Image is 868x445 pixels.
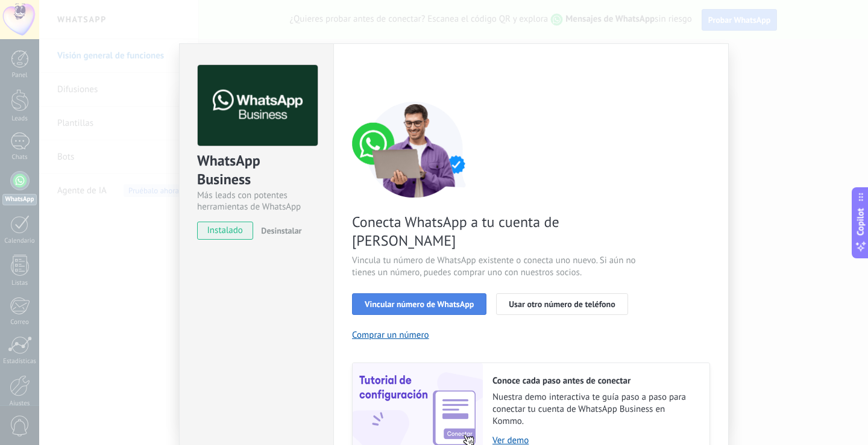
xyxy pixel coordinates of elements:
[365,300,474,308] span: Vincular número de WhatsApp
[352,101,479,198] img: connect number
[198,222,253,240] span: instalado
[492,375,697,387] h2: Conoce cada paso antes de conectar
[352,293,486,315] button: Vincular número de WhatsApp
[197,151,316,190] div: WhatsApp Business
[197,190,316,213] div: Más leads con potentes herramientas de WhatsApp
[198,65,318,146] img: logo_main.png
[855,208,867,235] span: Copilot
[492,391,697,428] span: Nuestra demo interactiva te guía paso a paso para conectar tu cuenta de WhatsApp Business en Kommo.
[256,222,301,240] button: Desinstalar
[352,329,429,341] button: Comprar un número
[352,213,639,250] span: Conecta WhatsApp a tu cuenta de [PERSON_NAME]
[261,225,301,236] span: Desinstalar
[496,293,627,315] button: Usar otro número de teléfono
[509,300,615,308] span: Usar otro número de teléfono
[352,255,639,279] span: Vincula tu número de WhatsApp existente o conecta uno nuevo. Si aún no tienes un número, puedes c...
